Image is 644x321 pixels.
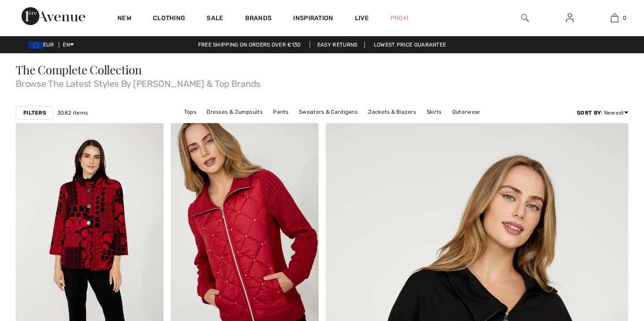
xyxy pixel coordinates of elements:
a: Live [355,13,369,23]
a: Sign In [559,13,581,24]
span: EUR [29,42,57,48]
strong: Sort By [577,110,601,116]
a: Tops [180,106,201,118]
a: Skirts [422,106,446,118]
a: 0 [592,13,636,23]
img: search the website [521,13,529,23]
span: The Complete Collection [16,62,142,77]
a: Dresses & Jumpsuits [202,106,267,118]
img: Euro [29,42,43,49]
div: : Newest [577,109,628,117]
a: Free shipping on orders over €130 [191,42,308,48]
span: 3082 items [57,109,88,117]
a: Outerwear [448,106,485,118]
a: Prom [390,13,408,23]
span: EN [63,42,74,48]
a: Clothing [153,14,185,24]
a: Pants [268,106,293,118]
strong: Filters [23,109,46,117]
a: Jackets & Blazers [363,106,420,118]
a: Sweaters & Cardigans [294,106,362,118]
a: Lowest Price Guarantee [367,42,454,48]
span: Inspiration [293,14,333,24]
img: 1ère Avenue [22,7,85,25]
img: My Info [566,13,574,23]
span: Browse The Latest Styles By [PERSON_NAME] & Top Brands [16,76,628,88]
img: My Bag [611,13,618,23]
a: New [117,14,131,24]
a: Brands [245,14,272,24]
a: Easy Returns [310,42,365,48]
span: 0 [623,14,627,22]
a: Sale [207,14,223,24]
